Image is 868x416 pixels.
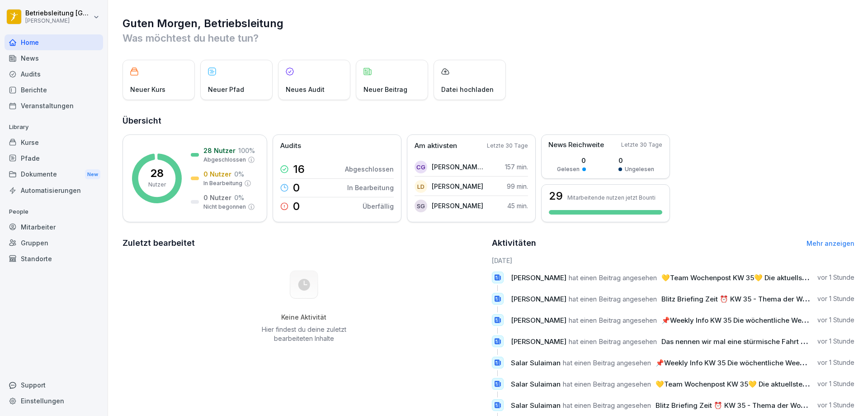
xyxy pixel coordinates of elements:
[415,161,427,173] div: CG
[258,325,349,343] p: Hier findest du deine zuletzt bearbeiteten Inhalte
[148,181,166,189] p: Nutzer
[505,162,528,172] p: 157 min.
[569,316,657,325] span: hat einen Beitrag angesehen
[5,377,103,393] div: Support
[817,316,854,325] p: vor 1 Stunde
[150,168,164,179] p: 28
[238,146,255,155] p: 100 %
[293,182,300,193] p: 0
[567,194,656,201] p: Mitarbeitende nutzen jetzt Bounti
[5,251,103,267] a: Standorte
[817,401,854,410] p: vor 1 Stunde
[5,235,103,251] a: Gruppen
[280,141,301,151] p: Audits
[258,313,349,321] h5: Keine Aktivität
[347,183,394,192] p: In Bearbeitung
[85,169,100,180] div: New
[511,337,566,346] span: [PERSON_NAME]
[123,31,854,45] p: Was möchtest du heute tun?
[511,295,566,303] span: [PERSON_NAME]
[234,193,244,202] p: 0 %
[569,273,657,282] span: hat einen Beitrag angesehen
[234,169,244,179] p: 0 %
[563,359,651,367] span: hat einen Beitrag angesehen
[5,50,103,66] a: News
[432,201,483,210] p: [PERSON_NAME]
[618,156,654,165] p: 0
[5,98,103,114] a: Veranstaltungen
[511,273,566,282] span: [PERSON_NAME]
[432,182,483,191] p: [PERSON_NAME]
[507,182,528,191] p: 99 min.
[548,140,604,150] p: News Reichweite
[441,85,494,94] p: Datei hochladen
[569,295,657,303] span: hat einen Beitrag angesehen
[5,393,103,409] a: Einstellungen
[293,201,300,212] p: 0
[5,150,103,166] a: Pfade
[817,294,854,303] p: vor 1 Stunde
[25,10,91,17] p: Betriebsleitung [GEOGRAPHIC_DATA]
[415,180,427,193] div: LD
[511,316,566,325] span: [PERSON_NAME]
[5,82,103,98] div: Berichte
[123,16,854,31] h1: Guten Morgen, Betriebsleitung
[432,162,484,172] p: [PERSON_NAME] [PERSON_NAME]
[511,401,561,410] span: Salar Sulaiman
[5,166,103,183] a: DokumenteNew
[563,401,651,410] span: hat einen Beitrag angesehen
[557,165,580,173] p: Gelesen
[817,273,854,282] p: vor 1 Stunde
[563,380,651,388] span: hat einen Beitrag angesehen
[557,156,586,165] p: 0
[5,66,103,82] a: Audits
[807,239,854,247] a: Mehr anzeigen
[203,146,236,155] p: 28 Nutzer
[25,18,91,24] p: [PERSON_NAME]
[492,237,536,249] h2: Aktivitäten
[511,380,561,388] span: Salar Sulaiman
[817,379,854,388] p: vor 1 Stunde
[5,134,103,150] a: Kurse
[487,142,528,150] p: Letzte 30 Tage
[203,156,246,164] p: Abgeschlossen
[492,256,855,265] h6: [DATE]
[286,85,325,94] p: Neues Audit
[123,237,486,249] h2: Zuletzt bearbeitet
[415,200,427,212] div: SG
[130,85,165,94] p: Neuer Kurs
[203,169,231,179] p: 0 Nutzer
[817,337,854,346] p: vor 1 Stunde
[569,337,657,346] span: hat einen Beitrag angesehen
[5,120,103,134] p: Library
[621,141,662,149] p: Letzte 30 Tage
[5,182,103,198] a: Automatisierungen
[203,193,231,202] p: 0 Nutzer
[5,166,103,183] div: Dokumente
[415,141,457,151] p: Am aktivsten
[363,85,407,94] p: Neuer Beitrag
[208,85,244,94] p: Neuer Pfad
[345,164,394,174] p: Abgeschlossen
[203,179,242,187] p: In Bearbeitung
[507,201,528,210] p: 45 min.
[123,115,854,127] h2: Übersicht
[5,219,103,235] a: Mitarbeiter
[5,34,103,50] a: Home
[203,203,246,211] p: Nicht begonnen
[625,165,654,173] p: Ungelesen
[817,358,854,367] p: vor 1 Stunde
[293,164,305,175] p: 16
[5,205,103,219] p: People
